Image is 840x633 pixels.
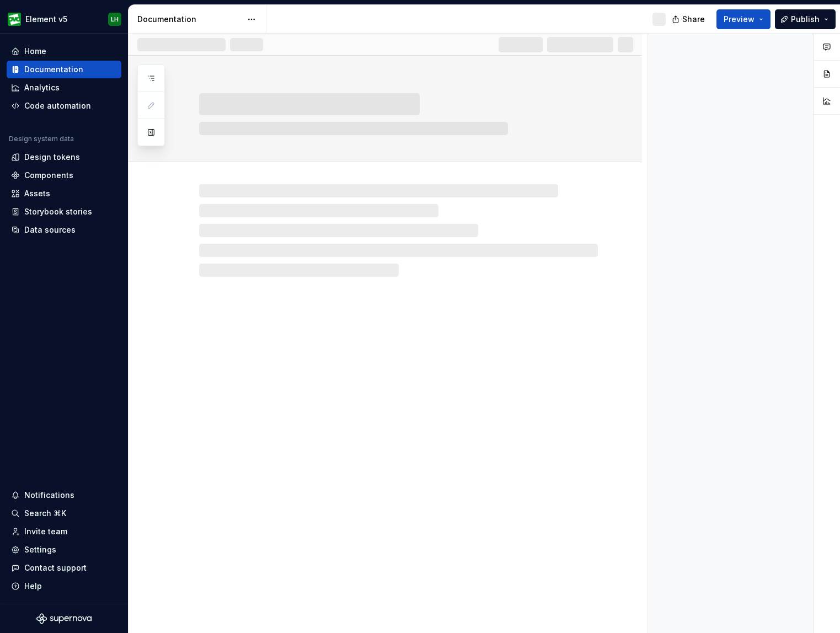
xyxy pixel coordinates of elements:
div: Data sources [24,224,76,235]
img: a1163231-533e-497d-a445-0e6f5b523c07.png [8,13,21,26]
div: Contact support [24,562,87,573]
div: Documentation [24,64,83,75]
button: Preview [716,9,771,29]
a: Assets [7,185,121,202]
div: Invite team [24,526,67,537]
button: Search ⌘K [7,505,121,522]
button: Share [666,9,712,29]
div: Design tokens [24,152,80,163]
a: Design tokens [7,148,121,166]
button: Publish [775,9,836,29]
svg: Supernova Logo [36,613,92,624]
div: LH [111,15,119,24]
button: Notifications [7,486,121,504]
div: Notifications [24,490,74,501]
div: Documentation [137,14,242,25]
div: Components [24,170,73,181]
a: Home [7,42,121,60]
div: Assets [24,188,50,199]
div: Code automation [24,100,91,111]
button: Element v5LH [2,7,126,31]
button: Contact support [7,559,121,577]
a: Components [7,167,121,184]
a: Storybook stories [7,203,121,221]
button: Help [7,577,121,595]
a: Invite team [7,523,121,540]
a: Settings [7,541,121,559]
div: Storybook stories [24,206,92,217]
div: Analytics [24,82,60,93]
a: Documentation [7,61,121,78]
a: Code automation [7,97,121,115]
div: Search ⌘K [24,508,66,519]
a: Data sources [7,221,121,239]
span: Publish [791,14,820,25]
div: Home [24,46,46,57]
a: Analytics [7,79,121,96]
div: Design system data [9,135,74,143]
div: Settings [24,544,56,555]
div: Element v5 [25,14,67,25]
div: Help [24,581,42,592]
span: Preview [724,14,755,25]
span: Share [682,14,705,25]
